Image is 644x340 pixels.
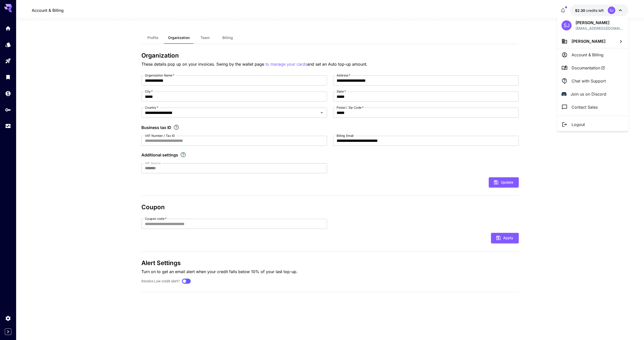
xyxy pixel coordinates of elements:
[572,121,585,127] p: Logout
[572,52,603,58] p: Account & Billing
[576,20,624,26] p: [PERSON_NAME]
[561,20,572,30] div: SJ
[572,39,606,44] span: [PERSON_NAME]
[572,78,606,84] p: Chat with Support
[557,34,628,48] button: [PERSON_NAME]
[576,26,624,31] p: [EMAIL_ADDRESS][DOMAIN_NAME]
[572,65,605,71] span: Documentation
[572,104,598,110] p: Contact Sales
[576,26,624,31] div: sangrok@quantumjumpclub.com
[571,91,606,97] p: Join us on Discord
